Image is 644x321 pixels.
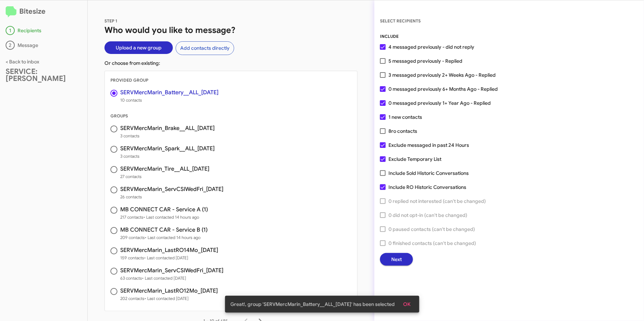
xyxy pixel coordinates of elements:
[116,41,162,54] span: Upload a new group
[388,211,467,219] span: 0 did not opt-in (can't be changed)
[120,268,223,273] h3: SERVMercMarin_ServCSIWedFri_[DATE]
[380,33,638,40] div: INCLUDE
[388,57,462,65] span: 5 messaged previously - Replied
[120,275,223,282] span: 63 contacts
[144,255,188,260] span: • Last contacted [DATE]
[6,59,39,65] a: < Back to inbox
[6,26,15,35] div: 1
[6,26,82,35] div: Recipients
[120,207,208,212] h3: MB CONNECT CAR - Service A (1)
[145,235,201,240] span: • Last contacted 14 hours ago
[120,193,223,200] span: 26 contacts
[120,166,209,172] h3: SERVMercMarin_Tire__ALL_[DATE]
[104,41,173,54] button: Upload a new group
[105,77,357,84] div: PROVIDED GROUP
[388,141,469,149] span: Exclude messaged in past 24 Hours
[388,85,498,93] span: 0 messaged previously 6+ Months Ago - Replied
[231,301,395,308] span: Great!, group 'SERVMercMarin_Battery__ALL_[DATE]' has been selected
[120,295,218,302] span: 202 contacts
[388,239,476,247] span: 0 finished contacts (can't be changed)
[6,68,82,82] div: SERVICE: [PERSON_NAME]
[120,125,215,131] h3: SERVMercMarin_Brake__ALL_[DATE]
[120,173,209,180] span: 27 contacts
[398,298,416,310] button: OK
[6,41,15,50] div: 2
[388,71,496,79] span: 3 messaged previously 2+ Weeks Ago - Replied
[6,41,82,50] div: Message
[120,132,215,139] span: 3 contacts
[388,113,422,121] span: 1 new contacts
[120,234,208,241] span: 209 contacts
[380,18,421,23] span: SELECT RECIPIENTS
[120,90,218,95] h3: SERVMercMarin_Battery__ALL_[DATE]
[391,128,417,134] span: ro contacts
[6,6,16,18] img: logo-minimal.svg
[120,247,218,253] h3: SERVMercMarin_LastRO14Mo_[DATE]
[388,43,474,51] span: 4 messaged previously - did not reply
[391,253,402,266] span: Next
[120,186,223,192] h3: SERVMercMarin_ServCSIWedFri_[DATE]
[176,41,234,55] button: Add contacts directly
[120,153,215,160] span: 3 contacts
[104,60,358,67] p: Or choose from existing:
[6,6,82,18] h2: Bitesize
[388,127,417,135] span: 8
[120,214,208,221] span: 217 contacts
[120,146,215,151] h3: SERVMercMarin_Spark__ALL_[DATE]
[404,298,411,310] span: OK
[388,183,466,191] span: Include RO Historic Conversations
[104,25,358,36] h1: Who would you like to message?
[143,214,199,220] span: • Last contacted 14 hours ago
[120,254,218,261] span: 159 contacts
[120,288,218,294] h3: SERVMercMarin_LastRO12Mo_[DATE]
[380,253,413,266] button: Next
[388,197,486,205] span: 0 replied not interested (can't be changed)
[388,155,441,163] span: Exclude Temporary List
[120,97,218,104] span: 10 contacts
[142,275,186,281] span: • Last contacted [DATE]
[388,169,469,177] span: Include Sold Historic Conversations
[388,99,491,107] span: 0 messaged previously 1+ Year Ago - Replied
[388,225,475,233] span: 0 paused contacts (can't be changed)
[104,18,117,23] span: STEP 1
[144,296,189,301] span: • Last contacted [DATE]
[120,227,208,233] h3: MB CONNECT CAR - Service B (1)
[105,112,357,119] div: GROUPS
